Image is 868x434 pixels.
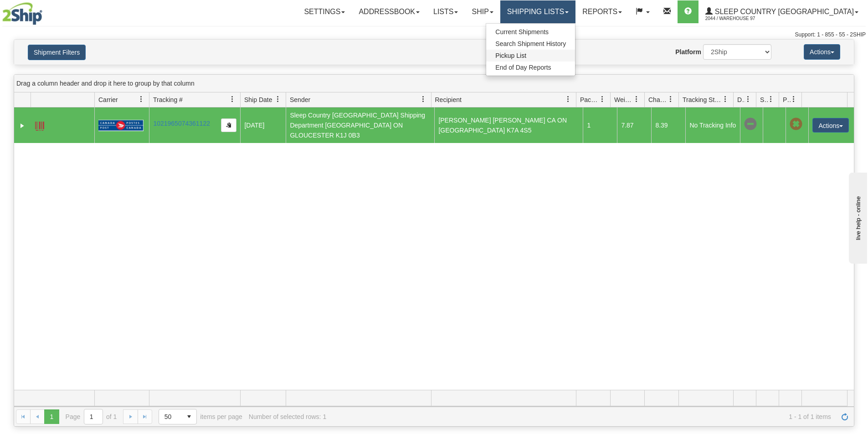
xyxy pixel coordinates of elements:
span: Packages [580,95,599,104]
a: Packages filter column settings [595,92,610,107]
td: [PERSON_NAME] [PERSON_NAME] CA ON [GEOGRAPHIC_DATA] K7A 4S5 [434,107,583,143]
span: Recipient [435,95,462,104]
span: items per page [159,409,242,424]
a: Addressbook [352,0,426,23]
iframe: chat widget [847,170,867,263]
img: logo2044.jpg [2,2,42,25]
td: 1 [583,107,617,143]
label: Platform [675,47,701,56]
a: Pickup Status filter column settings [786,92,801,107]
a: Search Shipment History [486,38,575,50]
span: Page sizes drop down [159,409,197,424]
div: live help - online [7,8,84,15]
span: Pickup Not Assigned [790,118,802,131]
a: Ship [465,0,500,23]
button: Actions [804,44,840,60]
span: Weight [614,95,633,104]
span: Tracking # [153,95,183,104]
a: Weight filter column settings [629,92,644,107]
span: Shipment Issues [760,95,768,104]
span: Sender [290,95,310,104]
a: Recipient filter column settings [560,92,576,107]
a: Carrier filter column settings [134,92,149,107]
a: Refresh [837,409,852,424]
a: Shipping lists [500,0,575,23]
a: Lists [426,0,465,23]
span: Delivery Status [737,95,745,104]
div: grid grouping header [14,75,854,92]
button: Actions [812,118,849,133]
span: 2044 / Warehouse 97 [705,14,774,23]
span: Sleep Country [GEOGRAPHIC_DATA] [713,8,854,15]
a: Expand [18,121,27,130]
span: select [182,409,196,424]
span: Pickup Status [783,95,791,104]
span: Page of 1 [66,409,117,424]
span: Carrier [98,95,118,104]
span: 1 - 1 of 1 items [333,413,831,420]
span: Pickup List [495,52,526,59]
a: 1021965074361122 [153,120,210,127]
div: Number of selected rows: 1 [249,413,326,420]
span: No Tracking Info [744,118,757,131]
td: 7.87 [617,107,651,143]
img: 20 - Canada Post [98,120,143,131]
div: Support: 1 - 855 - 55 - 2SHIP [2,31,866,39]
a: Tracking Status filter column settings [718,92,733,107]
a: Charge filter column settings [663,92,678,107]
td: 8.39 [651,107,685,143]
a: Sleep Country [GEOGRAPHIC_DATA] 2044 / Warehouse 97 [699,0,865,23]
span: Page 1 [44,409,59,424]
a: Delivery Status filter column settings [740,92,756,107]
a: Label [35,117,44,132]
button: Copy to clipboard [221,118,236,132]
a: Reports [575,0,629,23]
td: Sleep Country [GEOGRAPHIC_DATA] Shipping Department [GEOGRAPHIC_DATA] ON GLOUCESTER K1J 0B3 [286,107,434,143]
a: Tracking # filter column settings [225,92,240,107]
span: Tracking Status [683,95,722,104]
span: Current Shipments [495,28,549,36]
a: Shipment Issues filter column settings [763,92,779,107]
input: Page 1 [84,409,103,424]
span: Search Shipment History [495,40,566,47]
span: End of Day Reports [495,64,551,71]
span: Charge [648,95,668,104]
a: Pickup List [486,50,575,61]
a: Settings [297,0,352,23]
a: End of Day Reports [486,61,575,73]
span: Ship Date [244,95,272,104]
span: 50 [164,412,176,421]
a: Sender filter column settings [416,92,431,107]
button: Shipment Filters [28,45,86,60]
a: Current Shipments [486,26,575,38]
td: [DATE] [240,107,286,143]
a: Ship Date filter column settings [270,92,286,107]
td: No Tracking Info [685,107,740,143]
